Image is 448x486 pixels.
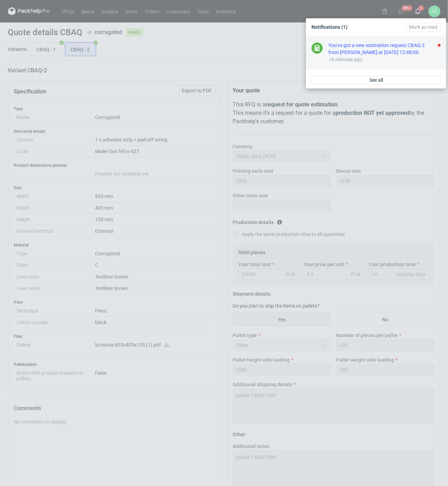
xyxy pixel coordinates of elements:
div: Notifications (1) [309,21,443,33]
div: You've got a new estimation request CBAQ-2 from [PERSON_NAME] at [DATE] 12:48:09. [328,42,441,56]
button: You've got a new estimation request CBAQ-2 from [PERSON_NAME] at [DATE] 12:48:09.16 minutes ago [328,42,441,63]
div: 16 minutes ago [328,56,441,63]
button: Mark as read [406,23,441,31]
span: Mark as read [409,25,437,29]
a: See all [312,76,441,84]
span: See all [369,78,383,83]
